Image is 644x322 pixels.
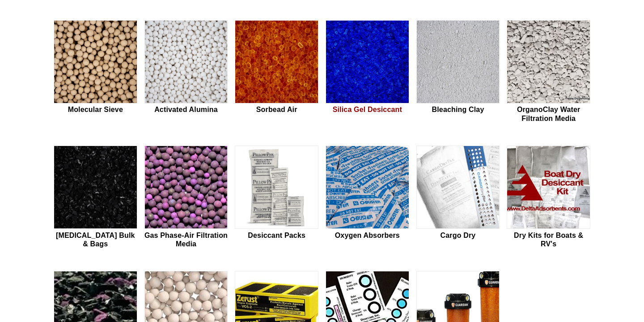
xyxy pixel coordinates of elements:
[507,231,590,248] h2: Dry Kits for Boats & RV's
[416,146,500,249] a: Cargo Dry
[54,231,137,248] h2: [MEDICAL_DATA] Bulk & Bags
[507,146,590,249] a: Dry Kits for Boats & RV's
[144,20,228,124] a: Activated Alumina
[54,20,137,124] a: Molecular Sieve
[507,20,590,124] a: OrganoClay Water Filtration Media
[326,20,409,124] a: Silica Gel Desiccant
[326,231,409,240] h2: Oxygen Absorbers
[235,105,318,114] h2: Sorbead Air
[416,20,500,124] a: Bleaching Clay
[144,231,228,248] h2: Gas Phase-Air Filtration Media
[54,146,137,249] a: [MEDICAL_DATA] Bulk & Bags
[416,105,500,114] h2: Bleaching Clay
[416,231,500,240] h2: Cargo Dry
[326,105,409,114] h2: Silica Gel Desiccant
[144,105,228,114] h2: Activated Alumina
[144,146,228,249] a: Gas Phase-Air Filtration Media
[326,146,409,249] a: Oxygen Absorbers
[235,231,318,240] h2: Desiccant Packs
[54,105,137,114] h2: Molecular Sieve
[507,105,590,122] h2: OrganoClay Water Filtration Media
[235,20,318,124] a: Sorbead Air
[235,146,318,249] a: Desiccant Packs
